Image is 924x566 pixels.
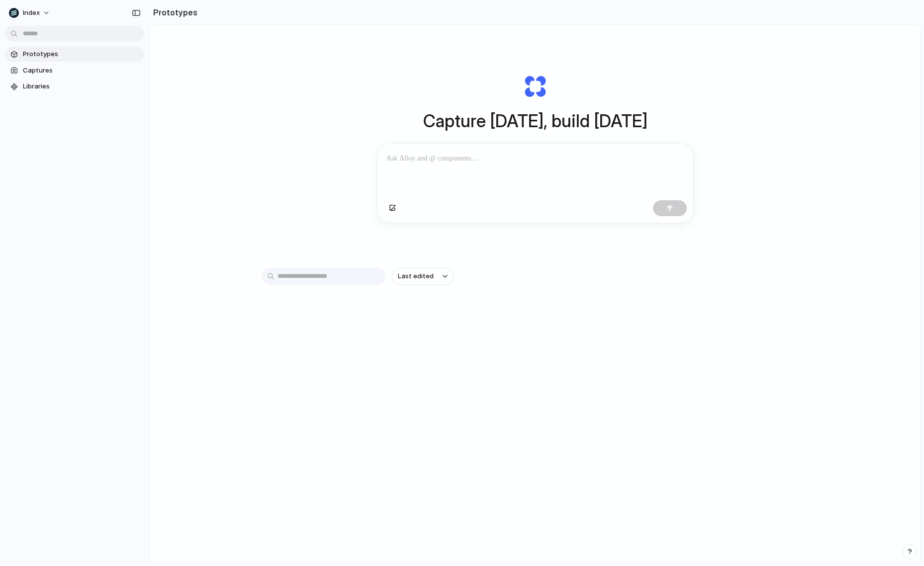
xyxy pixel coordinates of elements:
span: Index [23,8,40,18]
span: Last edited [398,271,434,281]
button: Last edited [392,268,454,285]
h2: Prototypes [149,6,197,18]
span: Libraries [23,81,140,91]
span: Prototypes [23,49,140,59]
a: Libraries [5,79,144,94]
button: Index [5,5,55,21]
a: Captures [5,63,144,78]
a: Prototypes [5,47,144,62]
h1: Capture [DATE], build [DATE] [423,108,647,134]
span: Captures [23,66,140,76]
